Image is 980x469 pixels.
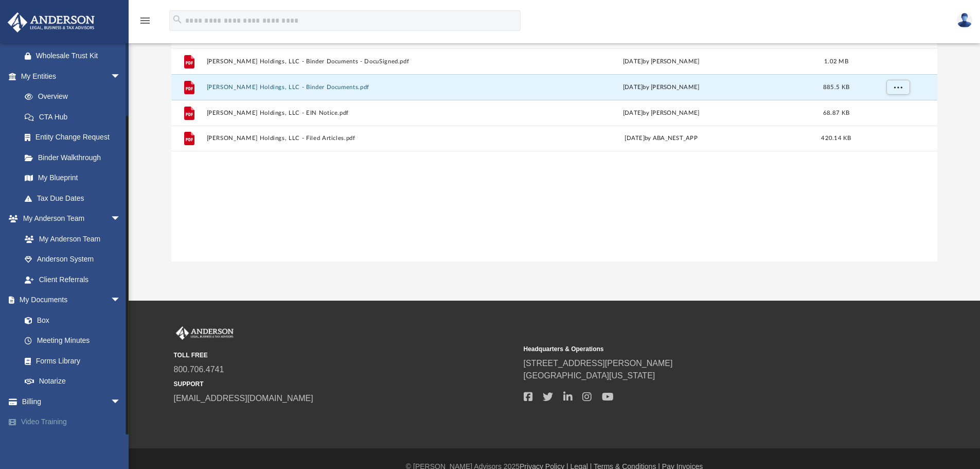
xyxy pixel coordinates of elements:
a: Client Referrals [14,269,131,290]
button: [PERSON_NAME] Holdings, LLC - Filed Articles.pdf [206,135,506,142]
a: Box [14,310,126,331]
a: 800.706.4741 [174,365,224,374]
a: My Blueprint [14,168,131,188]
button: [PERSON_NAME] Holdings, LLC - EIN Notice.pdf [206,110,506,116]
img: User Pic [957,13,972,28]
a: Wholesale Trust Kit [14,46,136,66]
a: Entity Change Request [14,127,136,148]
span: arrow_drop_down [111,391,131,412]
span: arrow_drop_down [111,209,131,230]
a: My Anderson Team [14,229,126,249]
small: Headquarters & Operations [524,344,866,354]
a: Forms Library [14,351,126,371]
a: Tax Due Dates [14,188,136,209]
a: My Anderson Teamarrow_drop_down [7,209,131,229]
span: 420.14 KB [821,135,851,141]
div: [DATE] by [PERSON_NAME] [511,57,811,66]
a: Anderson System [14,249,131,270]
a: [GEOGRAPHIC_DATA][US_STATE] [524,371,655,380]
div: Wholesale Trust Kit [36,49,123,62]
a: [STREET_ADDRESS][PERSON_NAME] [524,359,673,368]
a: Billingarrow_drop_down [7,391,136,412]
span: arrow_drop_down [111,66,131,87]
a: My Entitiesarrow_drop_down [7,66,136,86]
span: arrow_drop_down [111,290,131,311]
span: 68.87 KB [823,110,849,115]
small: SUPPORT [174,379,516,389]
div: grid [171,48,938,262]
span: 885.5 KB [823,84,849,90]
a: [EMAIL_ADDRESS][DOMAIN_NAME] [174,394,313,403]
small: TOLL FREE [174,351,516,360]
a: Notarize [14,371,131,392]
i: search [172,14,183,25]
button: [PERSON_NAME] Holdings, LLC - Binder Documents - DocuSigned.pdf [206,58,506,65]
a: Binder Walkthrough [14,147,136,168]
button: [PERSON_NAME] Holdings, LLC - Binder Documents.pdf [206,84,506,91]
a: Meeting Minutes [14,331,131,351]
i: menu [139,14,151,27]
a: Overview [14,86,136,107]
img: Anderson Advisors Platinum Portal [174,326,236,340]
a: My Documentsarrow_drop_down [7,290,131,310]
a: CTA Hub [14,107,136,127]
div: [DATE] by [PERSON_NAME] [511,82,811,92]
div: [DATE] by ABA_NEST_APP [511,134,811,143]
button: More options [886,79,910,95]
a: menu [139,20,151,27]
div: [DATE] by [PERSON_NAME] [511,108,811,117]
img: Anderson Advisors Platinum Portal [5,12,98,32]
span: 1.02 MB [824,58,848,64]
a: Video Training [7,412,136,432]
